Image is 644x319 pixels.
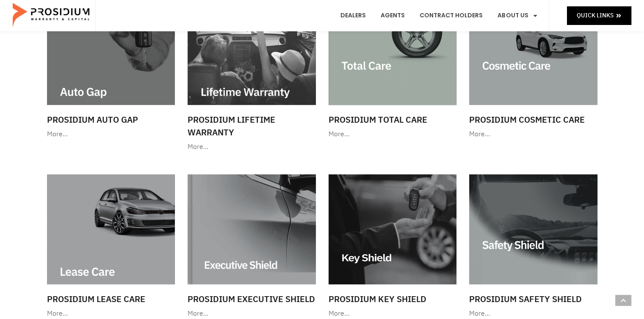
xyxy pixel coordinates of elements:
[469,128,597,140] div: More…
[47,113,175,126] h3: Prosidium Auto Gap
[188,293,316,305] h3: Prosidium Executive Shield
[329,113,457,126] h3: Prosidium Total Care
[329,293,457,305] h3: Prosidium Key Shield
[469,113,597,126] h3: Prosidium Cosmetic Care
[469,293,597,305] h3: Prosidium Safety Shield
[577,10,614,21] span: Quick Links
[567,6,631,25] a: Quick Links
[47,293,175,305] h3: Prosidium Lease Care
[188,141,316,153] div: More…
[329,128,457,140] div: More…
[188,113,316,139] h3: Prosidium Lifetime Warranty
[47,128,175,140] div: More…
